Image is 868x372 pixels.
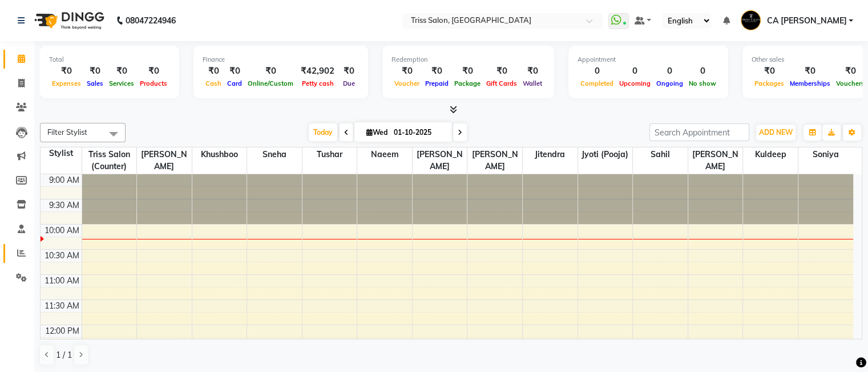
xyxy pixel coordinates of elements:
[616,65,653,78] div: 0
[688,147,743,174] span: [PERSON_NAME]
[741,10,761,30] img: CA Vineet Rana
[245,65,296,78] div: ₹0
[752,65,787,78] div: ₹0
[84,79,106,87] span: Sales
[299,79,337,87] span: Petty cash
[82,147,137,174] span: Triss Salon (Counter)
[766,15,846,27] span: CA [PERSON_NAME]
[833,79,867,87] span: Vouchers
[578,65,616,78] div: 0
[309,123,337,141] span: Today
[49,55,170,65] div: Total
[42,300,82,312] div: 11:30 AM
[340,79,358,87] span: Due
[578,55,719,65] div: Appointment
[391,79,422,87] span: Voucher
[42,250,82,262] div: 10:30 AM
[203,79,224,87] span: Cash
[616,79,653,87] span: Upcoming
[192,147,247,162] span: Khushboo
[106,79,137,87] span: Services
[224,79,245,87] span: Card
[520,79,545,87] span: Wallet
[798,147,853,162] span: Soniya
[633,147,688,162] span: Sahil
[47,127,87,137] span: Filter Stylist
[833,65,867,78] div: ₹0
[390,124,447,141] input: 2025-10-01
[578,147,633,162] span: Jyoti (Pooja)
[451,65,483,78] div: ₹0
[743,147,798,162] span: Kuldeep
[364,128,390,137] span: Wed
[483,79,520,87] span: Gift Cards
[296,65,339,78] div: ₹42,902
[203,65,224,78] div: ₹0
[245,79,296,87] span: Online/Custom
[649,123,749,141] input: Search Appointment
[137,79,170,87] span: Products
[49,65,84,78] div: ₹0
[137,147,192,174] span: [PERSON_NAME]
[653,79,686,87] span: Ongoing
[686,79,719,87] span: No show
[224,65,245,78] div: ₹0
[391,55,545,65] div: Redemption
[578,79,616,87] span: Completed
[467,147,522,174] span: [PERSON_NAME]
[47,199,82,211] div: 9:30 AM
[339,65,359,78] div: ₹0
[49,79,84,87] span: Expenses
[203,55,359,65] div: Finance
[41,147,82,159] div: Stylist
[422,79,451,87] span: Prepaid
[29,5,107,37] img: logo
[451,79,483,87] span: Package
[523,147,578,162] span: Jitendra
[42,275,82,287] div: 11:00 AM
[247,147,302,162] span: Sneha
[84,65,106,78] div: ₹0
[520,65,545,78] div: ₹0
[47,174,82,186] div: 9:00 AM
[759,128,793,137] span: ADD NEW
[483,65,520,78] div: ₹0
[391,65,422,78] div: ₹0
[686,65,719,78] div: 0
[787,79,833,87] span: Memberships
[357,147,412,162] span: Naeem
[302,147,357,162] span: Tushar
[653,65,686,78] div: 0
[106,65,137,78] div: ₹0
[756,125,796,141] button: ADD NEW
[752,79,787,87] span: Packages
[56,349,72,361] span: 1 / 1
[42,225,82,237] div: 10:00 AM
[413,147,467,174] span: [PERSON_NAME]
[126,5,176,37] b: 08047224946
[43,325,82,337] div: 12:00 PM
[137,65,170,78] div: ₹0
[422,65,451,78] div: ₹0
[787,65,833,78] div: ₹0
